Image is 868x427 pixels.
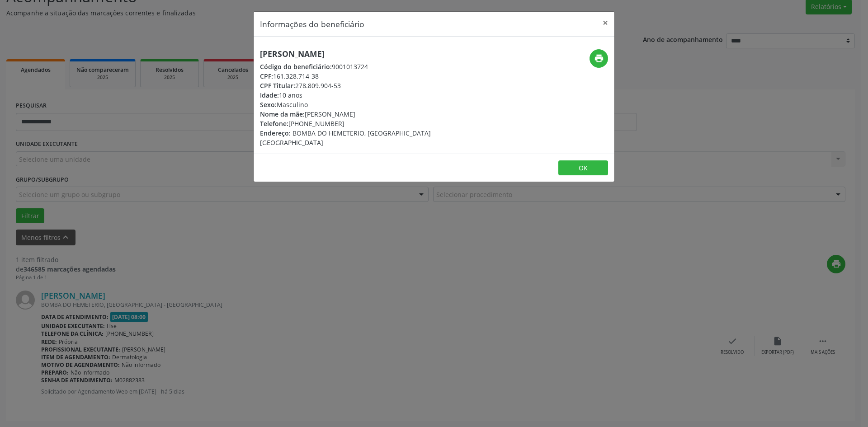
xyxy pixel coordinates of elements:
[260,129,291,137] span: Endereço:
[260,100,488,109] div: Masculino
[260,119,488,128] div: [PHONE_NUMBER]
[590,49,608,68] button: print
[260,129,435,147] span: BOMBA DO HEMETERIO, [GEOGRAPHIC_DATA] - [GEOGRAPHIC_DATA]
[260,18,364,30] h5: Informações do beneficiário
[260,91,279,99] span: Idade:
[260,90,488,100] div: 10 anos
[260,119,288,128] span: Telefone:
[260,62,332,71] span: Código do beneficiário:
[260,62,488,71] div: 9001013724
[558,160,608,176] button: OK
[260,110,305,118] span: Nome da mãe:
[260,100,277,109] span: Sexo:
[260,81,295,90] span: CPF Titular:
[260,49,488,59] h5: [PERSON_NAME]
[260,71,488,81] div: 161.328.714-38
[260,109,488,119] div: [PERSON_NAME]
[260,81,488,90] div: 278.809.904-53
[260,72,273,80] span: CPF:
[596,12,614,34] button: Close
[594,53,604,63] i: print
